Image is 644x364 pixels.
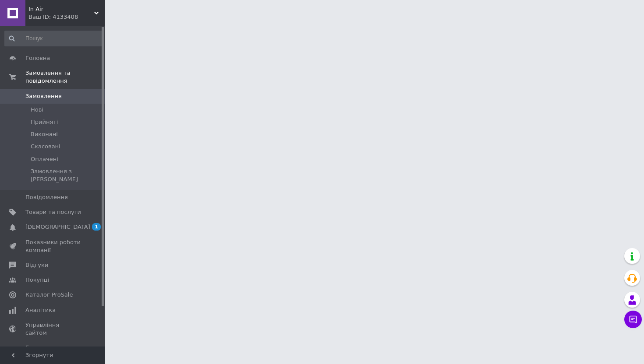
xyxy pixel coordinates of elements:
[25,54,50,62] span: Головна
[31,143,60,150] span: Скасовані
[25,291,73,299] span: Каталог ProSale
[25,306,56,314] span: Аналітика
[25,261,48,269] span: Відгуки
[31,118,58,126] span: Прийняті
[92,223,101,231] span: 1
[624,311,642,328] button: Чат з покупцем
[25,208,81,216] span: Товари та послуги
[25,344,81,360] span: Гаманець компанії
[31,168,103,183] span: Замовлення з [PERSON_NAME]
[25,223,90,231] span: [DEMOGRAPHIC_DATA]
[25,321,81,337] span: Управління сайтом
[25,69,105,85] span: Замовлення та повідомлення
[31,106,43,114] span: Нові
[25,238,81,254] span: Показники роботи компанії
[28,13,105,21] div: Ваш ID: 4133408
[31,130,58,138] span: Виконані
[4,31,103,46] input: Пошук
[25,276,49,284] span: Покупці
[25,193,68,201] span: Повідомлення
[25,92,62,100] span: Замовлення
[31,155,58,163] span: Оплачені
[28,5,94,13] span: In Air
